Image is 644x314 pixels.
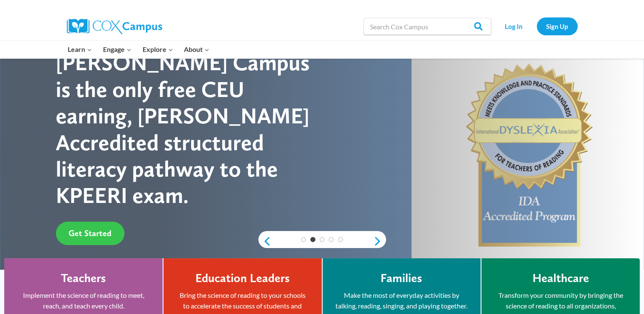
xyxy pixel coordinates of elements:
[364,18,491,35] input: Search Cox Campus
[63,40,215,58] nav: Primary Navigation
[17,290,150,311] p: Implement the science of reading to meet, reach, and teach every child.
[178,40,215,58] button: Child menu of About
[335,290,468,311] p: Make the most of everyday activities by talking, reading, singing, and playing together.
[258,236,271,246] a: previous
[61,271,106,285] h4: Teachers
[495,17,578,35] nav: Secondary Navigation
[495,17,532,35] a: Log In
[63,40,98,58] button: Child menu of Learn
[310,237,315,242] a: 2
[338,237,343,242] a: 5
[329,237,334,242] a: 4
[301,237,306,242] a: 1
[56,222,124,245] a: Get Started
[67,19,162,34] img: Cox Campus
[537,17,578,35] a: Sign Up
[532,271,589,285] h4: Healthcare
[69,228,112,238] span: Get Started
[381,271,422,285] h4: Families
[320,237,325,242] a: 3
[373,236,386,246] a: next
[258,233,386,250] div: content slider buttons
[137,40,179,58] button: Child menu of Explore
[195,271,290,285] h4: Education Leaders
[97,40,137,58] button: Child menu of Engage
[56,49,322,208] div: [PERSON_NAME] Campus is the only free CEU earning, [PERSON_NAME] Accredited structured literacy p...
